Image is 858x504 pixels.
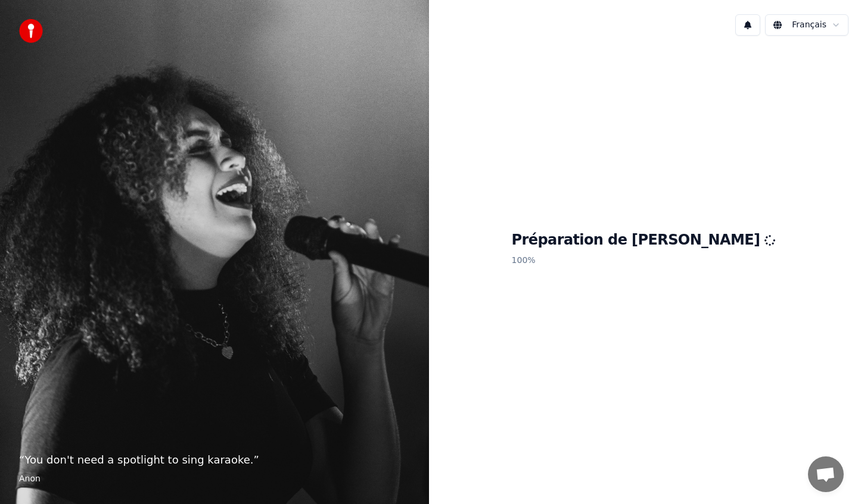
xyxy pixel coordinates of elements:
footer: Anon [19,473,410,485]
p: “ You don't need a spotlight to sing karaoke. ” [19,452,410,468]
img: youka [19,19,43,43]
div: Ouvrir le chat [808,456,844,492]
h1: Préparation de [PERSON_NAME] [512,231,776,250]
p: 100 % [512,250,776,271]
